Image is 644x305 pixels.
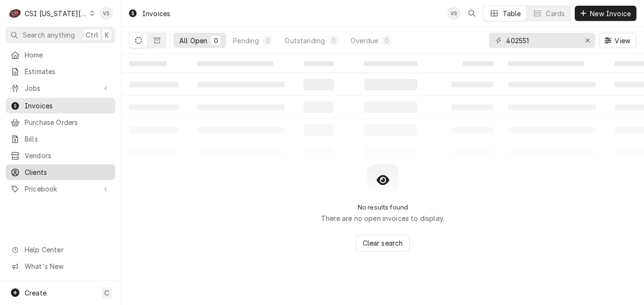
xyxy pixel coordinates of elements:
button: Open search [464,6,479,21]
div: Table [503,9,521,19]
a: Bills [6,131,115,147]
input: Keyword search [506,33,577,48]
div: 0 [265,36,270,46]
a: Clients [6,164,115,180]
div: C [9,7,22,20]
table: All Open Invoices List Loading [121,54,644,164]
div: 0 [384,36,389,46]
span: C [104,288,109,298]
div: 0 [331,36,336,46]
div: All Open [179,36,207,46]
span: New Invoice [588,9,633,19]
span: ‌ [197,61,273,66]
button: Search anythingCtrlK [6,27,115,43]
div: VS [447,7,460,20]
a: Home [6,47,115,63]
a: Go to What's New [6,258,115,274]
button: Erase input [580,33,595,48]
a: Invoices [6,98,115,114]
span: View [613,36,632,46]
a: Estimates [6,64,115,79]
span: ‌ [508,61,584,66]
a: Vendors [6,148,115,163]
button: Clear search [356,235,410,252]
span: Create [25,289,46,297]
a: Go to Pricebook [6,181,115,197]
span: ‌ [304,61,334,66]
span: Search anything [23,30,75,40]
p: There are no open invoices to display. [321,213,444,223]
div: Outstanding [285,36,325,46]
span: K [105,30,109,40]
span: Pricebook [25,184,96,194]
span: Clients [25,167,110,177]
a: Purchase Orders [6,114,115,130]
div: Vicky Stuesse's Avatar [447,7,460,20]
div: Vicky Stuesse's Avatar [100,7,113,20]
h2: No results found [358,203,408,211]
span: Home [25,50,110,60]
div: Overdue [350,36,378,46]
span: ‌ [364,61,417,66]
span: ‌ [463,61,493,66]
span: What's New [25,261,110,271]
div: CSI [US_STATE][GEOGRAPHIC_DATA] [25,9,87,19]
span: Jobs [25,83,96,93]
span: Estimates [25,67,110,76]
span: Help Center [25,245,110,255]
span: Purchase Orders [25,117,110,127]
span: Bills [25,134,110,144]
button: View [599,33,636,48]
div: VS [100,7,113,20]
div: Pending [233,36,259,46]
button: New Invoice [575,6,636,21]
a: Go to Jobs [6,80,115,96]
div: 0 [213,36,219,46]
span: Ctrl [86,30,98,40]
span: Invoices [25,101,110,111]
span: Clear search [361,238,405,248]
span: ‌ [129,61,167,66]
span: Vendors [25,151,110,161]
div: CSI Kansas City's Avatar [9,7,22,20]
a: Go to Help Center [6,242,115,257]
div: Cards [546,9,565,19]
